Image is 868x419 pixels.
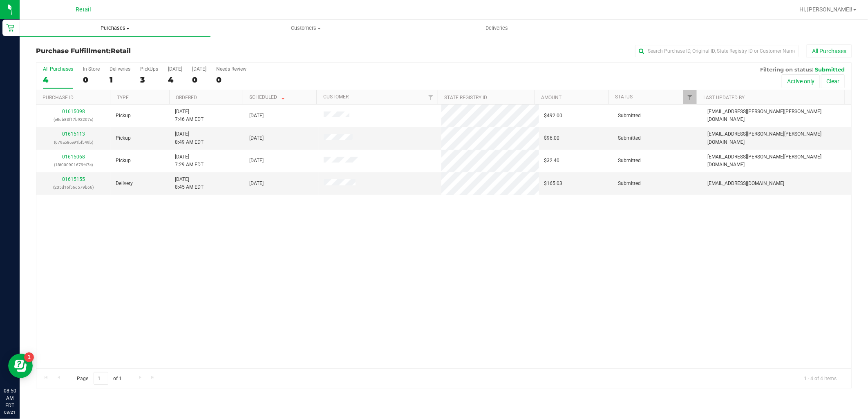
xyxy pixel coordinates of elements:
span: Submitted [618,180,641,187]
p: (18f000901679f47e) [41,161,106,169]
span: [EMAIL_ADDRESS][PERSON_NAME][PERSON_NAME][DOMAIN_NAME] [707,108,846,123]
span: Submitted [618,134,641,142]
a: Type [117,95,129,100]
p: (e8db83f17b92207c) [41,116,106,123]
span: [DATE] [249,157,264,165]
span: Customers [211,25,401,32]
span: Submitted [618,112,641,120]
span: $165.03 [544,180,562,187]
span: $96.00 [544,134,559,142]
a: Customers [210,20,401,37]
div: In Store [83,66,100,72]
div: PickUps [140,66,158,72]
p: (235d16f56d579b66) [41,183,106,191]
div: 1 [110,75,130,85]
h3: Purchase Fulfillment: [36,47,308,55]
div: 0 [216,75,246,85]
iframe: Resource center unread badge [24,352,34,362]
span: Hi, [PERSON_NAME]! [799,6,852,13]
div: 4 [168,75,182,85]
span: [EMAIL_ADDRESS][DOMAIN_NAME] [707,180,784,187]
iframe: Resource center [8,354,33,378]
a: Last Updated By [704,95,745,100]
span: [DATE] 7:46 AM EDT [175,108,204,123]
span: Pickup [116,112,131,120]
a: 01615113 [62,131,85,137]
div: All Purchases [43,66,73,72]
span: Page of 1 [70,372,129,385]
a: Amount [541,95,562,100]
div: [DATE] [192,66,206,72]
span: Delivery [116,180,133,187]
span: Submitted [618,157,641,165]
p: 08/21 [4,409,16,415]
span: Retail [111,47,131,55]
a: Deliveries [401,20,592,37]
button: All Purchases [807,44,852,58]
div: Needs Review [216,66,246,72]
span: $32.40 [544,157,559,165]
a: Customer [323,94,349,100]
a: Status [615,94,633,100]
a: 01615155 [62,176,85,182]
p: (679a58ce91bf549b) [41,138,106,146]
span: Filtering on status: [760,66,813,73]
div: Deliveries [110,66,130,72]
div: 0 [192,75,206,85]
span: [DATE] [249,180,264,187]
a: Filter [683,90,697,104]
button: Clear [821,74,845,88]
span: [EMAIL_ADDRESS][PERSON_NAME][PERSON_NAME][DOMAIN_NAME] [707,153,846,169]
a: Ordered [176,95,197,100]
input: Search Purchase ID, Original ID, State Registry ID or Customer Name... [635,45,799,57]
div: 4 [43,75,73,85]
a: Filter [424,90,438,104]
inline-svg: Retail [6,24,14,32]
span: 1 - 4 of 4 items [797,372,843,384]
span: Submitted [815,66,845,73]
a: State Registry ID [444,95,487,100]
span: [DATE] [249,134,264,142]
button: Active only [782,74,820,88]
a: Purchases [20,20,210,37]
span: Deliveries [474,25,519,32]
span: $492.00 [544,112,562,120]
input: 1 [94,372,108,385]
span: [DATE] 8:45 AM EDT [175,176,204,191]
span: Retail [76,6,91,13]
span: [DATE] [249,112,264,120]
span: Pickup [116,157,131,165]
span: [EMAIL_ADDRESS][PERSON_NAME][PERSON_NAME][DOMAIN_NAME] [707,130,846,146]
span: Purchases [20,25,210,32]
span: Pickup [116,134,131,142]
a: Purchase ID [43,95,74,100]
a: Scheduled [250,94,287,100]
p: 08:50 AM EDT [4,387,16,409]
span: [DATE] 7:29 AM EDT [175,153,204,169]
span: [DATE] 8:49 AM EDT [175,130,204,146]
div: 0 [83,75,100,85]
div: [DATE] [168,66,182,72]
div: 3 [140,75,158,85]
a: 01615098 [62,109,85,114]
a: 01615068 [62,154,85,160]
